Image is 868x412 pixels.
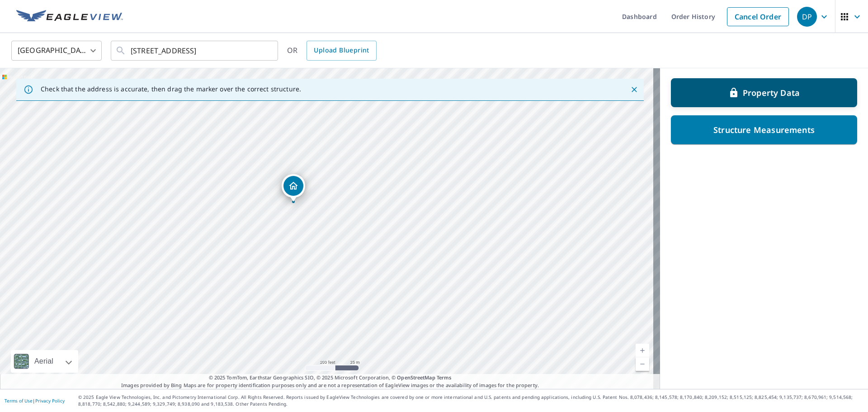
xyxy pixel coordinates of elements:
[397,374,435,381] a: OpenStreetMap
[314,45,369,56] span: Upload Blueprint
[287,41,377,61] div: OR
[307,41,376,61] a: Upload Blueprint
[5,398,33,404] a: Terms of Use
[636,344,649,357] a: Current Level 18, Zoom In
[35,398,65,404] a: Privacy Policy
[713,124,815,135] p: Structure Measurements
[78,394,863,407] p: © 2025 Eagle View Technologies, Inc. and Pictometry International Corp. All Rights Reserved. Repo...
[437,374,452,381] a: Terms
[41,85,301,93] p: Check that the address is accurate, then drag the marker over the correct structure.
[131,38,259,63] input: Search by address or latitude-longitude
[282,174,305,202] div: Dropped pin, building 1, Residential property, 5812 Alderbrook Ct Castro Valley, CA 94552
[32,350,56,373] div: Aerial
[743,87,800,98] p: Property Data
[16,10,123,24] img: EV Logo
[797,7,817,27] div: DP
[11,350,78,373] div: Aerial
[209,374,452,382] span: © 2025 TomTom, Earthstar Geographics SIO, © 2025 Microsoft Corporation, ©
[727,7,789,26] a: Cancel Order
[5,398,65,403] p: |
[636,357,649,371] a: Current Level 18, Zoom Out
[628,84,640,95] button: Close
[11,38,102,63] div: [GEOGRAPHIC_DATA]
